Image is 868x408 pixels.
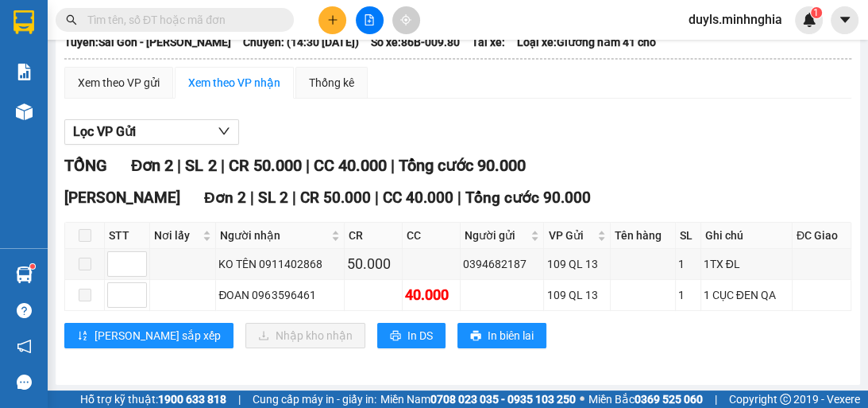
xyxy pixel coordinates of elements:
span: aim [400,14,411,25]
span: | [305,156,309,175]
div: 0394682187 [463,255,542,273]
span: Đơn 2 [204,188,246,207]
div: Xem theo VP nhận [188,74,280,91]
span: Người gửi [465,227,528,244]
span: Người nhận [220,227,328,244]
span: sort-ascending [77,330,88,343]
img: solution-icon [16,64,33,80]
button: downloadNhập kho nhận [245,323,365,348]
div: 109 QL 13 [546,255,607,273]
span: | [375,188,379,207]
span: | [238,391,241,408]
th: ĐC Giao [793,223,851,249]
span: SL 2 [185,156,216,175]
span: CR 50.000 [300,188,371,207]
th: CC [403,223,461,249]
span: printer [470,330,481,343]
span: plus [327,14,338,25]
span: notification [17,339,32,354]
span: printer [390,330,401,343]
img: icon-new-feature [802,13,816,27]
strong: 1900 633 818 [158,393,226,406]
span: Miền Nam [380,391,576,408]
span: TỔNG [64,156,107,175]
span: Tổng cước 90.000 [398,156,525,175]
span: Đơn 2 [131,156,173,175]
span: Nơi lấy [154,227,199,244]
span: Loại xe: Giường nằm 41 chỗ [517,33,656,51]
span: down [218,125,230,138]
span: file-add [364,14,375,25]
td: 109 QL 13 [544,280,610,311]
th: SL [676,223,701,249]
div: Xem theo VP gửi [78,74,160,91]
strong: 0369 525 060 [635,393,703,406]
span: caret-down [838,13,852,27]
div: 1TX ĐL [704,255,789,273]
div: Thống kê [309,74,354,91]
span: SL 2 [258,188,288,207]
sup: 1 [30,264,35,269]
img: warehouse-icon [16,103,33,120]
button: sort-ascending[PERSON_NAME] sắp xếp [64,323,233,348]
span: In biên lai [488,327,534,344]
span: [PERSON_NAME] [64,188,180,207]
td: 109 QL 13 [544,249,610,280]
span: Tài xế: [472,33,505,51]
span: Lọc VP Gửi [73,122,136,142]
button: printerIn biên lai [457,323,546,348]
input: Tìm tên, số ĐT hoặc mã đơn [87,11,275,29]
span: 1 [813,7,819,18]
button: printerIn DS [377,323,446,348]
div: 109 QL 13 [546,286,607,304]
th: STT [105,223,150,249]
span: | [390,156,394,175]
img: warehouse-icon [16,266,33,283]
img: logo-vxr [14,10,34,34]
b: Tuyến: Sài Gòn - [PERSON_NAME] [64,36,231,49]
sup: 1 [811,7,822,18]
div: 1 [678,286,698,304]
span: [PERSON_NAME] sắp xếp [95,327,221,344]
span: | [457,188,461,207]
strong: 0708 023 035 - 0935 103 250 [430,393,576,406]
span: Số xe: 86B-009.80 [371,33,460,51]
span: CC 40.000 [313,156,386,175]
div: ĐOAN 0963596461 [218,286,341,304]
button: Lọc VP Gửi [64,119,239,145]
span: Cung cấp máy in - giấy in: [253,391,376,408]
button: file-add [356,6,384,34]
span: question-circle [17,303,32,318]
span: search [66,14,77,25]
span: Miền Bắc [588,391,703,408]
span: VP Gửi [548,227,593,244]
div: KO TÊN 0911402868 [218,255,341,273]
div: 1 CỤC ĐEN QA [704,286,789,304]
span: copyright [780,394,791,405]
span: Chuyến: (14:30 [DATE]) [243,33,359,51]
span: CC 40.000 [383,188,453,207]
button: aim [392,6,420,34]
span: | [177,156,181,175]
th: Tên hàng [611,223,676,249]
button: caret-down [831,6,858,34]
div: 50.000 [347,253,399,275]
button: plus [318,6,346,34]
span: ⚪️ [580,396,584,402]
span: | [250,188,254,207]
span: In DS [407,327,433,344]
span: duyls.minhnghia [676,10,795,29]
span: | [715,391,717,408]
span: Hỗ trợ kỹ thuật: [80,391,226,408]
span: | [220,156,224,175]
span: Tổng cước 90.000 [465,188,591,207]
div: 1 [678,255,698,273]
span: CR 50.000 [228,156,301,175]
th: Ghi chú [701,223,793,249]
th: CR [345,223,403,249]
div: 40.000 [405,284,457,306]
span: message [17,375,32,390]
span: | [292,188,296,207]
